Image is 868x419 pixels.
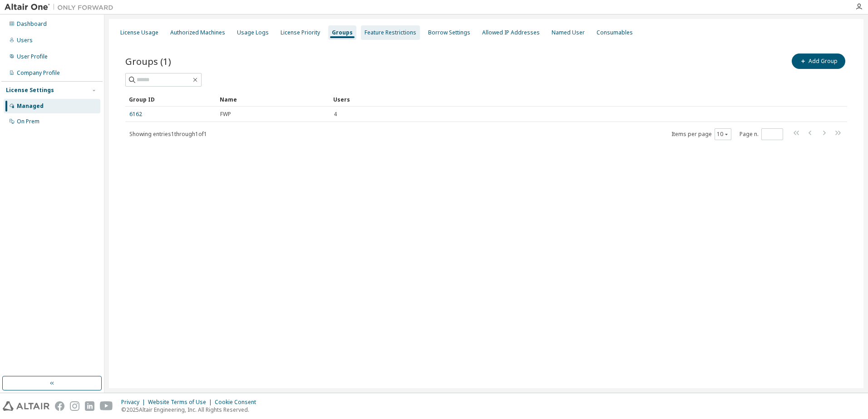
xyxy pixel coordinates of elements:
[55,401,64,411] img: facebook.svg
[792,54,845,69] button: Add Group
[121,399,148,406] div: Privacy
[17,69,60,77] div: Company Profile
[6,87,54,94] div: License Settings
[17,118,39,125] div: On Prem
[740,128,783,140] span: Page n.
[17,20,47,28] div: Dashboard
[17,53,48,60] div: User Profile
[365,29,416,36] div: Feature Restrictions
[129,130,207,138] span: Showing entries 1 through 1 of 1
[17,37,33,44] div: Users
[552,29,585,36] div: Named User
[170,29,225,36] div: Authorized Machines
[148,399,215,406] div: Website Terms of Use
[482,29,540,36] div: Allowed IP Addresses
[334,111,337,118] span: 4
[333,92,822,107] div: Users
[237,29,269,36] div: Usage Logs
[215,399,261,406] div: Cookie Consent
[85,401,94,411] img: linkedin.svg
[70,401,79,411] img: instagram.svg
[428,29,470,36] div: Borrow Settings
[129,92,212,107] div: Group ID
[220,92,326,107] div: Name
[125,55,171,68] span: Groups (1)
[5,3,118,12] img: Altair One
[120,29,158,36] div: License Usage
[3,401,49,411] img: altair_logo.svg
[121,406,261,414] p: © 2025 Altair Engineering, Inc. All Rights Reserved.
[281,29,320,36] div: License Priority
[332,29,353,36] div: Groups
[100,401,113,411] img: youtube.svg
[129,111,142,118] a: 6162
[717,131,729,138] button: 10
[597,29,633,36] div: Consumables
[671,128,731,140] span: Items per page
[220,111,231,118] span: FWP
[17,102,44,110] div: Managed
